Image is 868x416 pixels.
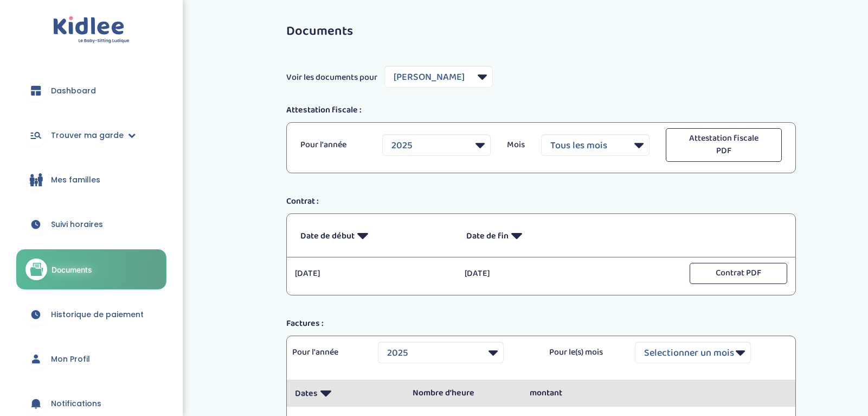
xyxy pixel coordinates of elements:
a: Mes familles [16,160,166,199]
p: Pour l'année [300,138,366,152]
a: Documents [16,249,166,289]
a: Contrat PDF [690,267,787,279]
span: Historique de paiement [51,309,144,320]
a: Dashboard [16,71,166,110]
div: Factures : [278,317,804,330]
p: Dates [295,380,396,406]
p: Date de début [300,222,450,249]
p: Nombre d’heure [413,387,514,400]
p: Date de fin [466,222,616,249]
span: Mes familles [51,174,100,186]
span: Voir les documents pour [286,71,377,84]
span: Suivi horaires [51,219,103,230]
button: Contrat PDF [690,263,787,284]
p: [DATE] [465,267,618,280]
span: Mon Profil [51,354,90,365]
p: [DATE] [295,267,448,280]
a: Historique de paiement [16,295,166,334]
span: Notifications [51,398,101,409]
p: Mois [507,138,525,152]
p: Pour l'année [292,346,362,359]
img: logo.svg [53,16,130,44]
p: Pour le(s) mois [549,346,619,359]
a: Mon Profil [16,339,166,379]
h3: Documents [286,24,796,39]
a: Suivi horaires [16,205,166,244]
a: Trouver ma garde [16,116,166,155]
div: Contrat : [278,195,804,208]
div: Attestation fiscale : [278,104,804,117]
p: montant [530,387,631,400]
span: Dashboard [51,85,96,97]
span: Documents [52,264,92,275]
button: Attestation fiscale PDF [666,128,782,162]
span: Trouver ma garde [51,130,124,141]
